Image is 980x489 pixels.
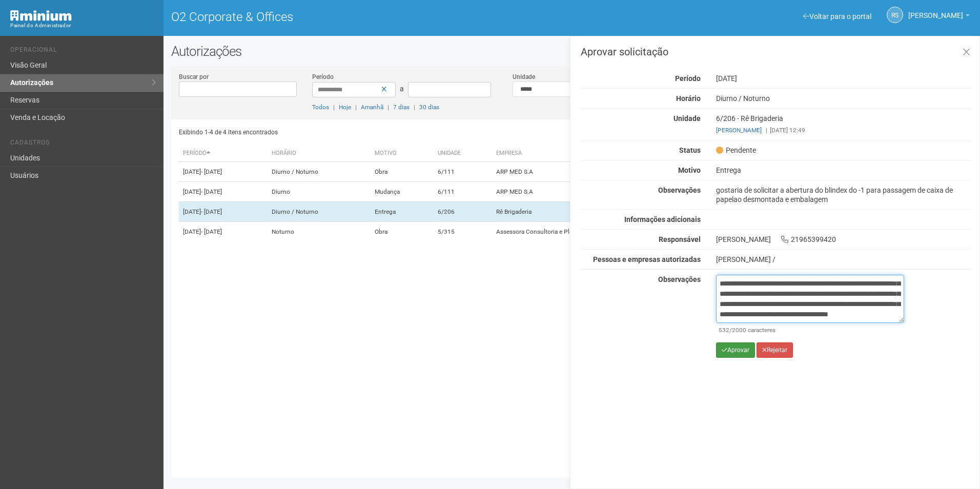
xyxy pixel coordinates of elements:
[434,162,493,182] td: 6/111
[908,13,970,21] a: [PERSON_NAME]
[339,104,351,111] a: Hoje
[179,145,268,162] th: Período
[371,202,433,222] td: Entrega
[658,186,701,194] strong: Observações
[719,327,729,334] span: 532
[716,146,756,155] span: Pendente
[679,146,701,154] strong: Status
[492,145,724,162] th: Empresa
[371,182,433,202] td: Mudança
[708,166,979,175] div: Entrega
[593,255,701,263] strong: Pessoas e empresas autorizadas
[400,85,404,93] span: a
[658,275,701,283] strong: Observações
[201,188,222,195] span: - [DATE]
[673,114,701,123] strong: Unidade
[268,182,371,202] td: Diurno
[201,228,222,235] span: - [DATE]
[887,7,903,23] a: RS
[708,186,979,204] div: gostaria de solicitar a abertura do blindex do -1 para passagem de caixa de papelao desmontada e ...
[179,162,268,182] td: [DATE]
[419,104,439,111] a: 30 dias
[716,342,755,358] button: Aprovar
[312,104,329,111] a: Todos
[268,162,371,182] td: Diurno / Noturno
[179,202,268,222] td: [DATE]
[268,202,371,222] td: Diurno / Noturno
[179,182,268,202] td: [DATE]
[678,166,701,174] strong: Motivo
[716,255,972,264] div: [PERSON_NAME] /
[492,162,724,182] td: ARP MED S.A
[371,162,433,182] td: Obra
[434,222,493,242] td: 5/315
[268,145,371,162] th: Horário
[171,10,564,24] h1: O2 Corporate & Offices
[803,12,871,21] a: Voltar para o portal
[581,47,972,57] h3: Aprovar solicitação
[434,145,493,162] th: Unidade
[719,325,902,335] div: /2000 caracteres
[179,125,568,140] div: Exibindo 1-4 de 4 itens encontrados
[179,222,268,242] td: [DATE]
[10,10,72,21] img: Minium
[708,74,979,83] div: [DATE]
[492,202,724,222] td: Rê Brigaderia
[708,94,979,103] div: Diurno / Noturno
[956,42,977,64] a: Fechar
[201,208,222,215] span: - [DATE]
[492,222,724,242] td: Assessora Consultoria e Planejamen LTDA
[708,114,979,135] div: 6/206 - Rê Brigaderia
[371,145,433,162] th: Motivo
[312,72,334,81] label: Período
[766,127,767,134] span: |
[659,235,701,243] strong: Responsável
[676,94,701,103] strong: Horário
[393,104,410,111] a: 7 dias
[716,126,972,135] div: [DATE] 12:49
[434,202,493,222] td: 6/206
[434,182,493,202] td: 6/111
[171,44,972,59] h2: Autorizações
[708,235,979,244] div: [PERSON_NAME] 21965399420
[179,72,209,81] label: Buscar por
[355,104,357,111] span: |
[387,104,389,111] span: |
[414,104,415,111] span: |
[624,215,701,223] strong: Informações adicionais
[716,127,762,134] a: [PERSON_NAME]
[908,2,963,19] span: Rayssa Soares Ribeiro
[371,222,433,242] td: Obra
[201,168,222,175] span: - [DATE]
[10,21,156,30] div: Painel do Administrador
[513,72,535,81] label: Unidade
[10,46,156,57] li: Operacional
[10,139,156,150] li: Cadastros
[333,104,335,111] span: |
[268,222,371,242] td: Noturno
[675,74,701,83] strong: Período
[361,104,383,111] a: Amanhã
[492,182,724,202] td: ARP MED S.A
[757,342,793,358] button: Rejeitar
